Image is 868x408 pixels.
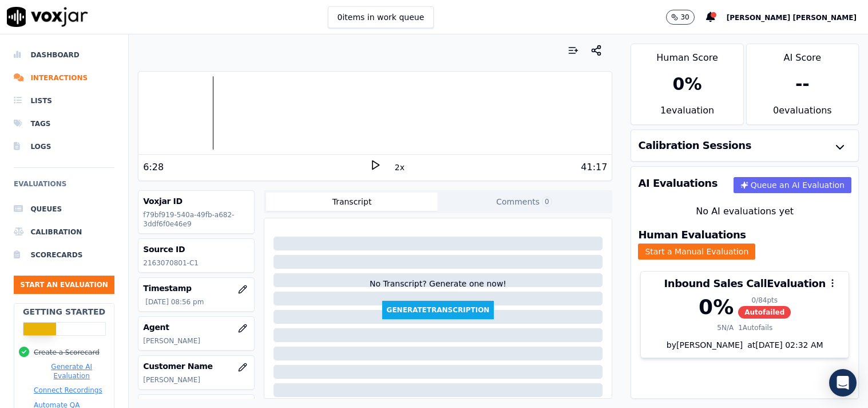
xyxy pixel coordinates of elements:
h3: Customer Name [143,360,249,372]
div: -- [795,74,810,95]
div: 1 evaluation [631,104,743,124]
h3: AI Evaluations [638,178,718,189]
button: 0items in work queue [328,6,434,28]
span: 0 [542,197,552,207]
button: Start a Manual Evaluation [638,244,755,260]
a: Calibration [14,221,114,244]
div: by [PERSON_NAME] [641,339,849,358]
button: Create a Scorecard [34,348,100,357]
button: Generate AI Evaluation [34,362,109,380]
a: Queues [14,198,114,221]
button: Connect Recordings [34,386,102,395]
div: 5 N/A [717,323,734,332]
p: [PERSON_NAME] [143,336,249,346]
h6: Evaluations [14,177,114,198]
div: 41:17 [581,160,607,174]
div: No Transcript? Generate one now! [370,278,506,301]
h3: Calibration Sessions [638,140,751,151]
button: Transcript [266,193,438,211]
div: Human Score [631,44,743,65]
button: 30 [666,10,694,25]
h3: Voxjar ID [143,195,249,207]
button: GenerateTranscription [382,301,494,319]
p: [PERSON_NAME] [143,375,249,385]
a: Dashboard [14,44,114,66]
a: Scorecards [14,244,114,266]
div: 0 % [673,74,702,95]
p: 2163070801-C1 [143,258,249,268]
a: Logs [14,135,114,158]
p: 30 [680,13,689,22]
div: 1 Autofails [738,323,772,332]
p: f79bf919-540a-49fb-a682-3ddf6f0e46e9 [143,210,249,229]
div: at [DATE] 02:32 AM [743,339,823,351]
span: Autofailed [738,306,791,319]
a: Lists [14,89,114,112]
div: 0 / 84 pts [738,296,791,305]
h3: Human Evaluations [638,230,746,240]
h3: Source ID [143,244,249,255]
div: Open Intercom Messenger [829,369,857,397]
h2: Getting Started [23,306,105,317]
h3: Agent [143,321,249,333]
button: Start an Evaluation [14,276,114,294]
div: No AI evaluations yet [640,205,849,218]
button: Queue an AI Evaluation [734,177,851,193]
button: 30 [666,10,706,25]
button: [PERSON_NAME] [PERSON_NAME] [727,10,868,24]
a: Interactions [14,66,114,89]
button: Comments [438,193,610,211]
a: Tags [14,112,114,135]
span: [PERSON_NAME] [PERSON_NAME] [727,14,857,22]
img: voxjar logo [7,7,88,27]
div: 0 evaluation s [747,104,858,124]
div: AI Score [747,44,858,65]
p: [DATE] 08:56 pm [145,297,249,307]
div: 0 % [699,296,734,319]
h3: Timestamp [143,283,249,294]
button: 2x [393,159,407,175]
div: 6:28 [143,160,164,174]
